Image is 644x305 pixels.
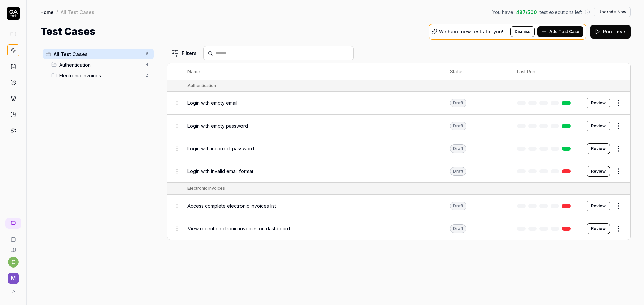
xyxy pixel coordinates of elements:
button: M [3,268,24,285]
div: / [56,9,58,15]
div: Draft [450,99,466,107]
span: Login with empty password [187,122,248,129]
span: All Test Cases [54,51,142,58]
span: Login with empty email [187,99,237,106]
span: 4 [143,61,151,69]
th: Status [443,63,510,80]
tr: Login with incorrect passwordDraftReview [167,137,630,160]
button: Review [587,121,610,131]
span: Access complete electronic invoices list [187,202,276,209]
div: Draft [450,224,466,233]
span: View recent electronic invoices on dashboard [187,225,290,232]
a: New conversation [5,218,21,229]
tr: Access complete electronic invoices listDraftReview [167,195,630,217]
a: Documentation [3,242,24,253]
button: Review [587,223,610,234]
div: All Test Cases [61,9,94,15]
span: Add Test Case [549,29,579,35]
tr: Login with empty passwordDraftReview [167,115,630,137]
div: Electronic Invoices [187,185,225,192]
span: Login with invalid email format [187,168,253,175]
button: c [8,257,19,268]
button: Review [587,98,610,108]
th: Name [181,63,443,80]
span: Electronic Invoices [59,72,142,79]
button: Filters [167,47,201,60]
button: Dismiss [510,26,535,37]
div: Draft [450,167,466,176]
tr: Login with invalid email formatDraftReview [167,160,630,183]
div: Authentication [187,83,216,89]
button: Review [587,143,610,154]
h1: Test Cases [40,24,95,39]
tr: Login with empty emailDraftReview [167,92,630,115]
button: Run Tests [590,25,631,39]
div: Draft [450,144,466,153]
div: Drag to reorderAuthentication4 [49,59,154,70]
span: 6 [143,50,151,58]
a: Home [40,9,54,15]
span: Login with incorrect password [187,145,254,152]
span: test executions left [540,9,582,16]
span: You have [492,9,513,16]
button: Add Test Case [537,26,583,37]
p: We have new tests for you! [439,29,503,34]
span: 2 [143,71,151,79]
button: Review [587,201,610,211]
th: Last Run [510,63,580,80]
span: M [8,273,19,284]
tr: View recent electronic invoices on dashboardDraftReview [167,217,630,240]
button: Review [587,166,610,177]
a: Book a call with us [3,231,24,242]
button: Upgrade Now [594,7,631,17]
div: Draft [450,122,466,130]
span: 487 / 500 [516,9,537,16]
div: Drag to reorderElectronic Invoices2 [49,70,154,81]
span: Authentication [59,61,142,68]
div: Draft [450,202,466,210]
